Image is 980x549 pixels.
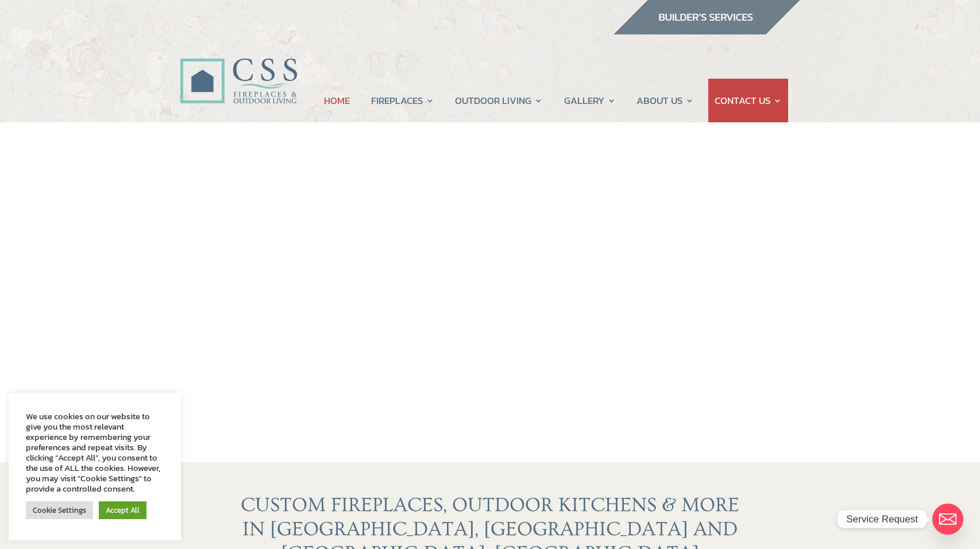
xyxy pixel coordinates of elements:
[636,79,694,122] a: ABOUT US
[324,79,350,122] a: HOME
[26,411,164,494] div: We use cookies on our website to give you the most relevant experience by remembering your prefer...
[715,79,782,122] a: CONTACT US
[26,501,93,519] a: Cookie Settings
[932,504,963,535] a: Email
[455,79,543,122] a: OUTDOOR LIVING
[613,24,800,38] a: builder services construction supply
[564,79,616,122] a: GALLERY
[371,79,434,122] a: FIREPLACES
[180,26,297,110] img: CSS Fireplaces & Outdoor Living (Formerly Construction Solutions & Supply)- Jacksonville Ormond B...
[99,501,146,519] a: Accept All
